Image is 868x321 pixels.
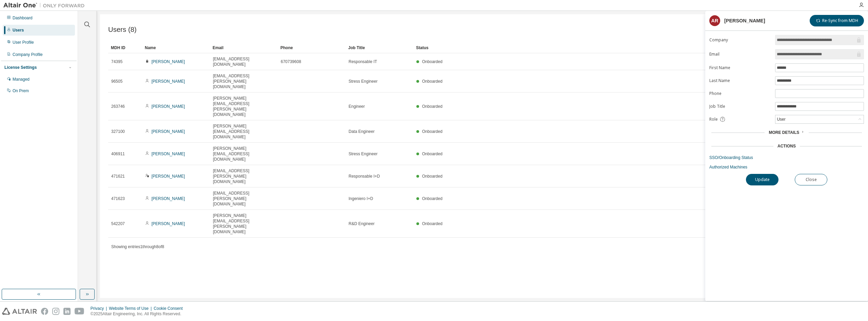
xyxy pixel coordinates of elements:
div: Privacy [91,306,109,311]
div: Managed [13,77,29,82]
a: [PERSON_NAME] [152,129,185,134]
div: MDH ID [111,42,139,53]
a: [PERSON_NAME] [152,104,185,109]
button: Re-Sync from MDH [810,15,864,26]
span: Onboarded [422,104,442,109]
span: Showing entries 1 through 8 of 8 [111,244,164,249]
span: [PERSON_NAME][EMAIL_ADDRESS][DOMAIN_NAME] [213,123,275,140]
span: 471623 [111,196,125,201]
div: On Prem [13,88,29,94]
span: Onboarded [422,196,442,201]
span: Data Engineer [349,129,375,134]
span: Onboarded [422,59,442,64]
span: Onboarded [422,79,442,84]
div: User [775,115,864,123]
div: [PERSON_NAME] [724,18,765,23]
span: 96505 [111,79,122,84]
div: Actions [777,143,796,149]
span: [EMAIL_ADDRESS][DOMAIN_NAME] [213,56,275,67]
div: Website Terms of Use [109,306,154,311]
span: Onboarded [422,129,442,134]
img: altair_logo.svg [2,308,37,315]
label: Last Name [709,78,771,83]
span: 670739608 [281,59,301,64]
span: Responsable IT [349,59,377,64]
div: License Settings [4,65,37,70]
a: [PERSON_NAME] [152,221,185,226]
span: 471621 [111,174,125,179]
a: [PERSON_NAME] [152,174,185,179]
span: More Details [769,130,799,135]
div: Company Profile [13,52,43,57]
span: [EMAIL_ADDRESS][PERSON_NAME][DOMAIN_NAME] [213,190,275,207]
a: [PERSON_NAME] [152,59,185,64]
span: [EMAIL_ADDRESS][PERSON_NAME][DOMAIN_NAME] [213,73,275,89]
a: Authorized Machines [709,164,864,170]
span: Users (8) [108,26,137,34]
span: 542207 [111,221,125,226]
div: Users [13,27,24,33]
label: Company [709,37,771,43]
label: Job Title [709,104,771,109]
span: 263746 [111,104,125,109]
div: Dashboard [13,15,33,21]
a: [PERSON_NAME] [152,152,185,156]
div: Status [416,42,821,53]
div: Cookie Consent [154,306,186,311]
label: First Name [709,65,771,71]
img: facebook.svg [41,308,48,315]
span: 327100 [111,129,125,134]
div: User Profile [13,40,34,45]
img: instagram.svg [52,308,59,315]
span: Onboarded [422,152,442,156]
div: Email [213,42,275,53]
span: 406911 [111,151,125,157]
span: Responsable I+D [349,174,380,179]
a: SSO/Onboarding Status [709,155,864,160]
div: Job Title [348,42,411,53]
label: Email [709,52,771,57]
span: Stress Engineer [349,79,377,84]
span: [PERSON_NAME][EMAIL_ADDRESS][PERSON_NAME][DOMAIN_NAME] [213,96,275,117]
span: Onboarded [422,174,442,179]
span: Ingeniero I+D [349,196,373,201]
button: Update [746,174,778,185]
img: Altair One [3,2,88,9]
span: [EMAIL_ADDRESS][PERSON_NAME][DOMAIN_NAME] [213,168,275,184]
a: [PERSON_NAME] [152,79,185,84]
p: © 2025 Altair Engineering, Inc. All Rights Reserved. [91,311,187,317]
span: Engineer [349,104,365,109]
img: linkedin.svg [63,308,71,315]
a: [PERSON_NAME] [152,196,185,201]
div: Phone [280,42,343,53]
span: [PERSON_NAME][EMAIL_ADDRESS][DOMAIN_NAME] [213,146,275,162]
span: Role [709,117,718,122]
span: Stress Engineer [349,151,377,157]
span: Onboarded [422,221,442,226]
div: AR [709,15,720,26]
div: Name [145,42,207,53]
label: Phone [709,91,771,96]
button: Close [795,174,827,185]
span: R&D Engineer [349,221,375,226]
span: [PERSON_NAME][EMAIL_ADDRESS][PERSON_NAME][DOMAIN_NAME] [213,213,275,235]
div: User [776,116,786,123]
img: youtube.svg [75,308,84,315]
span: 74395 [111,59,122,64]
